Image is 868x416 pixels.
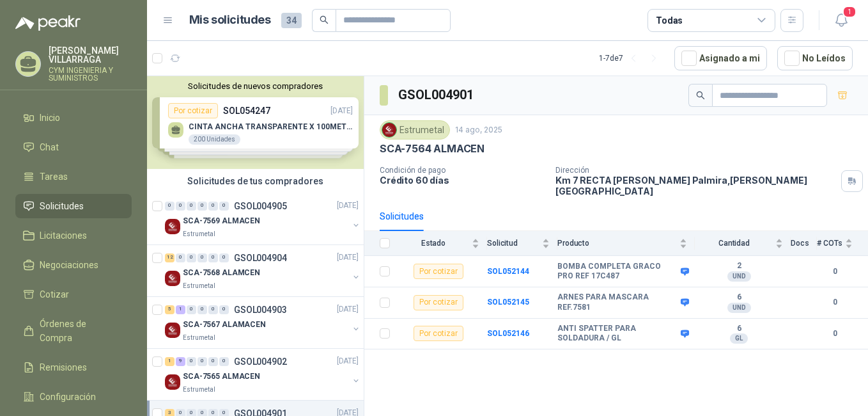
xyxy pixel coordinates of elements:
p: SCA-7565 ALMACEN [183,371,260,383]
h3: GSOL004901 [398,85,476,105]
a: SOL052144 [487,267,529,276]
th: Estado [398,231,487,256]
span: Solicitud [487,239,539,248]
b: 6 [695,324,783,334]
button: Solicitudes de nuevos compradores [152,81,359,91]
div: GL [730,333,748,344]
span: Licitaciones [40,228,87,243]
img: Company Logo [165,271,180,286]
p: [DATE] [337,304,359,316]
p: Km 7 RECTA [PERSON_NAME] Palmira , [PERSON_NAME][GEOGRAPHIC_DATA] [555,175,836,196]
div: UND [727,303,751,313]
span: search [696,91,705,100]
div: 0 [187,357,196,366]
span: Órdenes de Compra [40,317,120,345]
a: SOL052145 [487,298,529,307]
p: CYM INGENIERIA Y SUMINISTROS [49,67,132,82]
span: 1 [842,6,856,18]
p: Estrumetal [183,229,215,239]
a: 0 0 0 0 0 0 GSOL004905[DATE] Company LogoSCA-7569 ALMACENEstrumetal [165,198,361,239]
p: Estrumetal [183,385,215,395]
div: Solicitudes de tus compradores [147,169,364,193]
p: SCA-7569 ALMACEN [183,216,260,228]
b: 0 [817,266,853,278]
div: 0 [208,357,218,366]
div: 0 [219,305,229,314]
span: Remisiones [40,360,87,374]
div: Solicitudes [380,209,424,223]
p: [DATE] [337,356,359,368]
div: 0 [198,253,207,262]
div: 0 [208,253,218,262]
p: Condición de pago [380,166,545,175]
span: search [320,15,329,24]
img: Company Logo [382,123,396,137]
p: Crédito 60 días [380,175,545,186]
a: Tareas [15,164,132,189]
a: Órdenes de Compra [15,312,132,350]
span: Chat [40,140,59,154]
span: Configuración [40,390,96,404]
div: 0 [208,305,218,314]
div: 0 [176,202,185,211]
img: Company Logo [165,323,180,338]
div: 1 - 7 de 7 [599,48,664,68]
div: 0 [198,357,207,366]
p: Estrumetal [183,333,215,343]
a: 1 9 0 0 0 0 GSOL004902[DATE] Company LogoSCA-7565 ALMACENEstrumetal [165,354,361,395]
p: 14 ago, 2025 [455,124,502,136]
span: Inicio [40,111,60,125]
div: Por cotizar [414,326,463,341]
a: SOL052146 [487,329,529,338]
p: GSOL004905 [234,202,287,211]
b: ARNES PARA MASCARA REF.7581 [557,292,678,312]
span: Solicitudes [40,199,84,213]
span: # COTs [817,239,842,248]
img: Company Logo [165,374,180,390]
div: 0 [187,253,196,262]
b: BOMBA COMPLETA GRACO PRO REF 17C487 [557,262,678,282]
p: [DATE] [337,252,359,264]
div: 0 [165,202,174,211]
div: Estrumetal [380,120,450,140]
p: SCA-7568 ALAMCEN [183,268,260,280]
span: Tareas [40,170,68,184]
a: Cotizar [15,282,132,307]
div: 1 [165,357,174,366]
div: Por cotizar [414,295,463,310]
p: GSOL004904 [234,253,287,262]
button: No Leídos [777,46,853,70]
b: 0 [817,328,853,340]
div: 1 [176,305,185,314]
div: 0 [198,305,207,314]
div: 0 [176,253,185,262]
div: 0 [219,253,229,262]
p: SCA-7564 ALMACEN [380,142,484,156]
p: GSOL004903 [234,305,287,314]
p: [DATE] [337,200,359,212]
div: 0 [208,202,218,211]
div: 12 [165,253,174,262]
a: Chat [15,135,132,159]
th: Solicitud [487,231,557,256]
div: 9 [176,357,185,366]
img: Company Logo [165,219,180,234]
h1: Mis solicitudes [189,11,271,29]
div: Todas [656,13,683,28]
div: Por cotizar [414,264,463,279]
div: 0 [198,202,207,211]
p: Estrumetal [183,281,215,291]
a: Negociaciones [15,253,132,277]
b: 2 [695,261,783,271]
b: ANTI SPATTER PARA SOLDADURA / GL [557,324,678,344]
th: Producto [557,231,695,256]
button: 1 [830,9,853,32]
div: 0 [187,305,196,314]
div: 5 [165,305,174,314]
div: 0 [219,357,229,366]
span: Negociaciones [40,258,98,272]
button: Asignado a mi [674,46,767,70]
span: Estado [398,239,469,248]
